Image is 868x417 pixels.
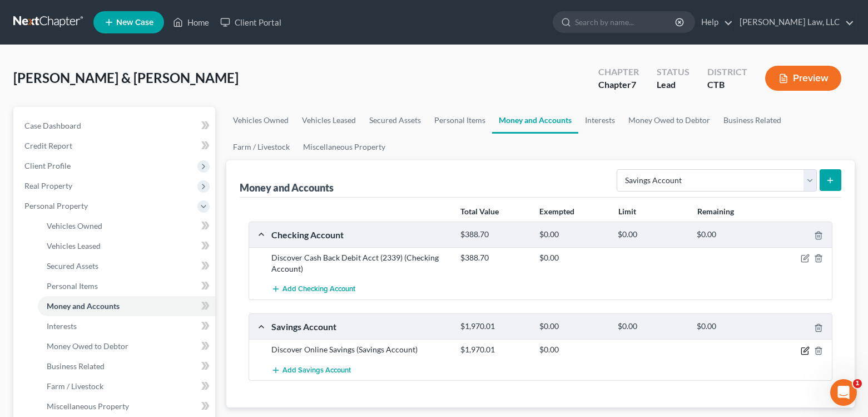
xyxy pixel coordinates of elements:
button: Add Checking Account [271,279,355,300]
a: Personal Items [428,107,492,134]
iframe: Intercom live chat [830,379,857,406]
div: CTB [707,79,747,91]
a: Vehicles Owned [38,216,215,236]
a: Home [167,12,215,32]
div: $0.00 [534,321,613,332]
a: Secured Assets [363,107,428,134]
div: $388.70 [455,252,534,263]
span: Miscellaneous Property [47,401,129,411]
div: $0.00 [612,229,691,240]
a: Money Owed to Debtor [38,336,215,356]
div: $0.00 [691,229,770,240]
a: Vehicles Owned [226,107,295,134]
div: $388.70 [455,229,534,240]
a: Money Owed to Debtor [622,107,717,134]
a: Client Portal [215,12,287,32]
div: $0.00 [534,344,613,355]
span: Real Property [24,181,72,190]
div: Checking Account [266,229,455,241]
span: Case Dashboard [24,121,81,130]
span: Vehicles Leased [47,241,101,251]
a: Miscellaneous Property [296,134,392,160]
div: $1,970.01 [455,344,534,355]
span: Client Profile [24,161,71,170]
span: Secured Assets [47,261,98,271]
div: Money and Accounts [240,181,334,194]
div: Savings Account [266,321,455,332]
div: $0.00 [534,229,613,240]
span: Add Savings Account [282,366,351,375]
span: Credit Report [24,141,72,150]
div: Discover Cash Back Debit Acct (2339) (Checking Account) [266,252,455,274]
a: Miscellaneous Property [38,396,215,416]
span: Personal Property [24,201,88,210]
div: Status [657,66,690,79]
span: 7 [631,79,636,90]
span: Add Checking Account [282,285,355,294]
span: Money Owed to Debtor [47,341,128,351]
div: $1,970.01 [455,321,534,332]
span: [PERSON_NAME] & [PERSON_NAME] [13,70,239,86]
div: Chapter [598,79,639,91]
a: [PERSON_NAME] Law, LLC [734,12,854,32]
button: Add Savings Account [271,360,351,380]
a: Money and Accounts [492,107,578,134]
span: Business Related [47,361,105,371]
span: 1 [853,379,862,388]
span: Farm / Livestock [47,381,103,391]
a: Business Related [38,356,215,376]
span: Personal Items [47,281,98,291]
span: Interests [47,321,77,331]
span: Money and Accounts [47,301,120,311]
a: Money and Accounts [38,296,215,316]
a: Personal Items [38,276,215,296]
div: $0.00 [534,252,613,263]
div: Discover Online Savings (Savings Account) [266,344,455,355]
div: District [707,66,747,79]
a: Farm / Livestock [226,134,296,160]
a: Business Related [717,107,788,134]
a: Farm / Livestock [38,376,215,396]
strong: Remaining [697,207,734,216]
a: Interests [578,107,622,134]
div: Lead [657,79,690,91]
div: $0.00 [691,321,770,332]
div: Chapter [598,66,639,79]
a: Secured Assets [38,256,215,276]
button: Preview [765,66,841,91]
a: Vehicles Leased [295,107,363,134]
strong: Limit [618,207,636,216]
input: Search by name... [575,12,677,32]
span: Vehicles Owned [47,221,102,230]
a: Vehicles Leased [38,236,215,256]
a: Interests [38,316,215,336]
strong: Exempted [539,207,574,216]
a: Credit Report [16,136,215,156]
div: $0.00 [612,321,691,332]
strong: Total Value [460,207,499,216]
a: Case Dashboard [16,116,215,136]
span: New Case [116,18,153,27]
a: Help [696,12,733,32]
